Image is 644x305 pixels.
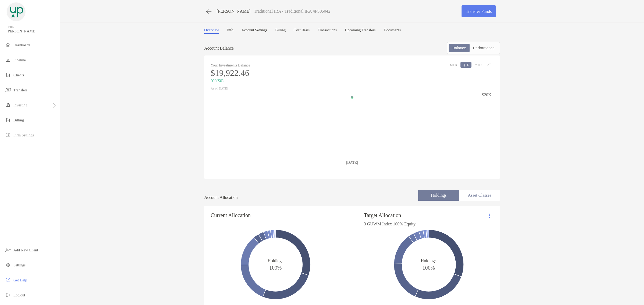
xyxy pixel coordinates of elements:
[13,43,30,47] span: Dashboard
[346,161,358,165] tspan: [DATE]
[204,195,238,200] h4: Account Allocation
[5,102,11,108] img: investing icon
[217,9,251,14] a: [PERSON_NAME]
[6,2,26,21] img: Zoe Logo
[5,247,11,253] img: add_new_client icon
[13,263,25,267] span: Settings
[421,258,437,263] span: Holdings
[422,263,435,271] span: 100%
[13,133,34,137] span: Firm Settings
[211,85,352,92] p: As of [DATE]
[460,62,471,68] button: QTD
[482,92,491,97] tspan: $20K
[6,29,57,34] span: [PERSON_NAME]!
[13,278,27,282] span: Get Help
[5,87,11,93] img: transfers icon
[364,221,416,227] p: 3 GUWM Index 100% Equity
[13,293,25,297] span: Log out
[268,258,283,263] span: Holdings
[13,248,38,252] span: Add New Client
[294,28,310,34] a: Cost Basis
[275,28,286,34] a: Billing
[204,45,234,51] p: Account Balance
[13,58,26,62] span: Pipeline
[227,28,233,34] a: Info
[459,190,500,201] li: Asset Classes
[5,72,11,78] img: clients icon
[418,190,459,201] li: Holdings
[211,70,352,76] p: $19,922.46
[5,42,11,48] img: dashboard icon
[5,117,11,123] img: billing icon
[473,62,484,68] button: YTD
[470,44,497,52] div: Performance
[345,28,376,34] a: Upcoming Transfers
[462,5,496,17] a: Transfer Funds
[13,103,27,107] span: Investing
[241,28,267,34] a: Account Settings
[211,212,251,218] h4: Current Allocation
[364,212,416,218] h4: Target Allocation
[5,292,11,298] img: logout icon
[489,213,490,218] img: Icon List Menu
[449,44,469,52] div: Balance
[13,118,24,122] span: Billing
[485,62,493,68] button: All
[384,28,401,34] a: Documents
[13,88,27,92] span: Transfers
[5,57,11,63] img: pipeline icon
[5,277,11,283] img: get-help icon
[269,263,282,271] span: 100%
[211,77,352,84] p: 0% ( $0 )
[318,28,337,34] a: Transactions
[447,42,500,54] div: segmented control
[254,9,330,14] p: Traditional IRA - Traditional IRA 4PS05042
[13,73,24,77] span: Clients
[448,62,459,68] button: MTD
[211,62,352,69] p: Your Investments Balance
[5,262,11,268] img: settings icon
[5,132,11,138] img: firm-settings icon
[204,28,219,34] a: Overview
